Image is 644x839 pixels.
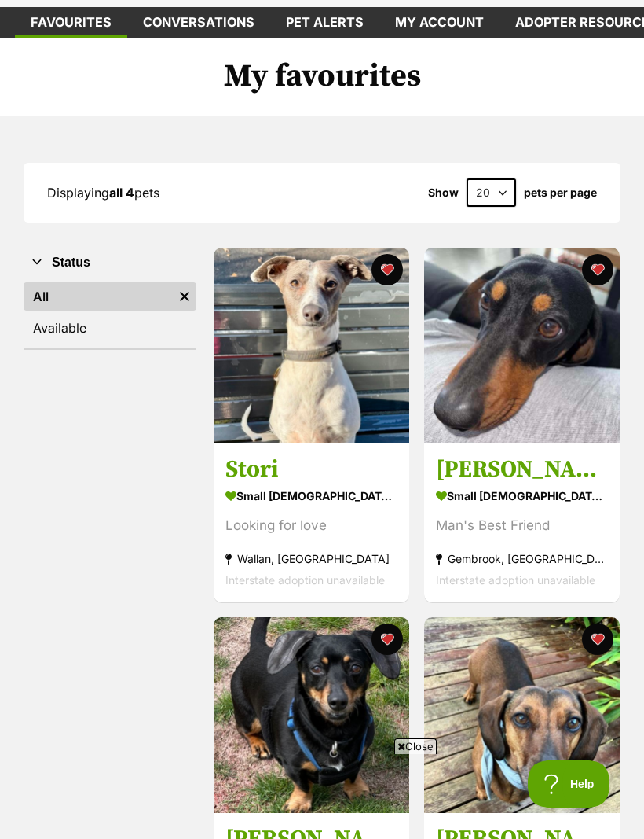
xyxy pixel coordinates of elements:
button: Status [24,252,196,273]
div: Looking for love [225,515,397,536]
label: pets per page [524,186,597,199]
div: Gembrook, [GEOGRAPHIC_DATA] [436,548,608,569]
a: My account [379,7,499,38]
iframe: Help Scout Beacon - Open [528,760,613,808]
iframe: Advertisement [36,760,608,831]
span: Show [428,186,459,199]
div: Man's Best Friend [436,515,608,536]
strong: all 4 [109,185,134,201]
div: small [DEMOGRAPHIC_DATA] Dog [436,484,608,507]
a: Favourites [15,7,127,38]
span: Interstate adoption unavailable [436,573,595,587]
h3: [PERSON_NAME] [436,454,608,484]
button: favourite [581,624,613,655]
button: favourite [371,624,403,655]
button: favourite [581,254,613,285]
button: favourite [371,254,403,285]
div: Status [24,279,196,348]
a: Pet alerts [270,7,379,38]
a: conversations [127,7,270,38]
div: Wallan, [GEOGRAPHIC_DATA] [225,548,397,569]
a: Remove filter [173,282,196,311]
a: All [24,282,173,311]
img: Frankie Silvanus [424,617,620,813]
span: Displaying pets [47,185,159,201]
span: Interstate adoption unavailable [225,573,385,587]
a: [PERSON_NAME] small [DEMOGRAPHIC_DATA] Dog Man's Best Friend Gembrook, [GEOGRAPHIC_DATA] Intersta... [424,443,620,602]
span: Close [394,738,437,754]
a: Stori small [DEMOGRAPHIC_DATA] Dog Looking for love Wallan, [GEOGRAPHIC_DATA] Interstate adoption... [214,443,409,602]
h3: Stori [225,454,397,484]
img: Stori [214,248,409,443]
img: Frankie [214,617,409,813]
img: Frankie [424,248,620,443]
a: Available [24,314,196,342]
div: small [DEMOGRAPHIC_DATA] Dog [225,484,397,507]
